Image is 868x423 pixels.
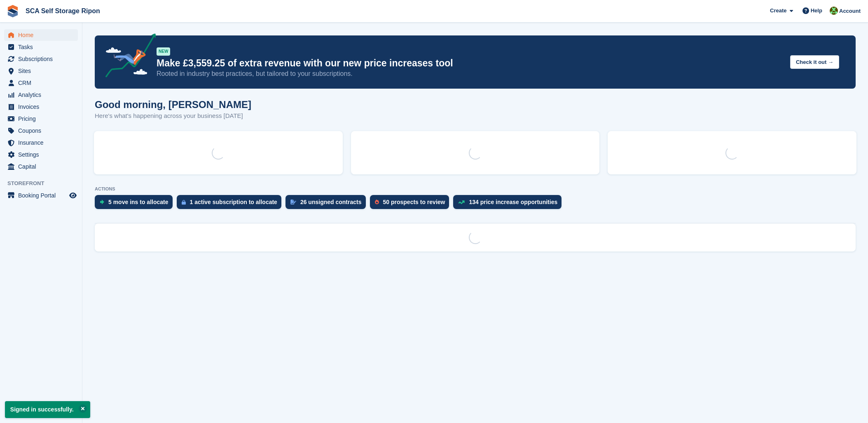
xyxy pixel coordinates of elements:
[4,137,78,148] a: menu
[100,200,104,204] img: move_ins_to_allocate_icon-fdf77a2bb77ea45bf5b3d319d69a93e2d87916cf1d5bf7949dd705db3b84f3ca.svg
[157,47,170,56] div: NEW
[18,77,68,89] span: CRM
[157,57,784,69] p: Make £3,559.25 of extra revenue with our new price increases tool
[4,77,78,89] a: menu
[18,149,68,160] span: Settings
[22,4,103,18] a: SCA Self Storage Ripon
[5,401,90,418] p: Signed in successfully.
[4,89,78,101] a: menu
[285,195,370,213] a: 26 unsigned contracts
[300,199,362,205] div: 26 unsigned contracts
[68,190,78,200] a: Preview store
[95,99,251,110] h1: Good morning, [PERSON_NAME]
[95,186,856,192] p: ACTIONS
[18,137,68,148] span: Insurance
[839,7,861,15] span: Account
[4,65,78,77] a: menu
[811,7,822,15] span: Help
[4,101,78,113] a: menu
[157,69,784,78] p: Rooted in industry best practices, but tailored to your subscriptions.
[177,195,285,213] a: 1 active subscription to allocate
[18,89,68,101] span: Analytics
[98,33,156,80] img: price-adjustments-announcement-icon-8257ccfd72463d97f412b2fc003d46551f7dbcb40ab6d574587a9cd5c0d94...
[4,190,78,201] a: menu
[370,195,454,213] a: 50 prospects to review
[18,190,68,201] span: Booking Portal
[18,113,68,125] span: Pricing
[790,55,839,69] button: Check it out →
[7,5,19,17] img: stora-icon-8386f47178a22dfd0bd8f6a31ec36ba5ce8667c1dd55bd0f319d3a0aa187defe.svg
[290,200,296,204] img: contract_signature_icon-13c848040528278c33f63329250d36e43548de30e8caae1d1a13099fd9432cc5.svg
[770,7,786,15] span: Create
[95,111,251,121] p: Here's what's happening across your business [DATE]
[18,65,68,77] span: Sites
[453,195,566,213] a: 134 price increase opportunities
[830,7,838,15] img: Kelly Neesham
[4,113,78,125] a: menu
[4,125,78,136] a: menu
[4,161,78,172] a: menu
[18,53,68,65] span: Subscriptions
[7,179,82,188] span: Storefront
[4,53,78,65] a: menu
[190,199,277,205] div: 1 active subscription to allocate
[182,200,186,205] img: active_subscription_to_allocate_icon-d502201f5373d7db506a760aba3b589e785aa758c864c3986d89f69b8ff3...
[4,29,78,41] a: menu
[95,195,177,213] a: 5 move ins to allocate
[469,199,557,205] div: 134 price increase opportunities
[4,41,78,53] a: menu
[383,199,445,205] div: 50 prospects to review
[18,101,68,113] span: Invoices
[375,200,379,204] img: prospect-51fa495bee0391a8d652442698ab0144808aea92771e9ea1ae160a38d050c398.svg
[18,29,68,41] span: Home
[4,149,78,160] a: menu
[18,125,68,136] span: Coupons
[458,200,465,204] img: price_increase_opportunities-93ffe204e8149a01c8c9dc8f82e8f89637d9d84a8eef4429ea346261dce0b2c0.svg
[18,41,68,53] span: Tasks
[108,199,168,205] div: 5 move ins to allocate
[18,161,68,172] span: Capital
